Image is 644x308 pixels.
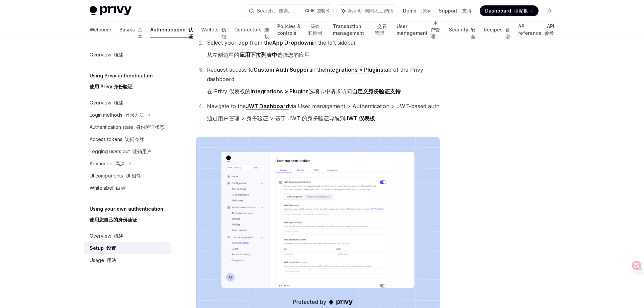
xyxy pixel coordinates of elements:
[239,51,277,58] strong: 应用下拉列表中
[544,5,555,16] button: Toggle dark mode
[375,23,387,36] font: 交易管理
[244,5,333,17] button: Search... 搜索。。。CtrlK 控制 K
[207,115,375,122] font: 通过用户管理 > 身份验证 > 基于 JWT 的身份验证导航到
[397,22,441,38] a: User management 用户管理
[84,49,171,61] a: Overview 概述
[90,205,163,227] h5: Using your own authentication
[471,27,476,39] font: 安全
[114,233,123,239] font: 概述
[449,22,476,38] a: Security 安全
[277,22,325,38] a: Policies & controls 策略和控制
[505,27,510,39] font: 食谱
[84,121,171,133] a: Authentication state 身份验证状态
[514,8,528,14] font: 挡泥板
[90,172,141,180] div: UI components
[84,242,171,254] a: Setup 设置
[251,88,309,95] a: Integrations > Plugins
[364,8,393,14] font: 询问人工智能
[305,8,329,14] span: Ctrl K
[114,100,123,105] font: 概述
[90,217,137,222] font: 使用您自己的身份验证
[90,99,123,107] div: Overview
[207,51,310,58] font: 从左侧边栏的 选择您的应用
[544,23,554,36] font: API 参考
[325,66,383,73] a: Integrations > Plugins
[90,72,153,93] h5: Using Privy authentication
[90,6,132,16] img: light logo
[90,51,123,59] div: Overview
[333,22,389,38] a: Transaction management 交易管理
[462,8,472,14] font: 支持
[138,27,142,39] font: 基本
[207,88,401,95] font: 在 Privy 仪表板的 选项卡中请求访问
[84,182,171,194] a: Whitelabel 白标
[348,7,393,14] span: Ask AI
[136,124,164,130] font: 身份验证状态
[337,5,398,17] button: Ask AI 询问人工智能
[272,39,312,46] strong: App Dropdown
[90,256,116,264] div: Usage
[84,145,171,158] a: Logging users out 注销用户
[439,7,472,14] a: Support 支持
[107,257,116,263] font: 用法
[150,22,193,38] a: Authentication 认证
[90,22,111,38] a: Welcome
[90,111,144,119] div: Login methods
[84,254,171,266] a: Usage 用法
[257,7,302,15] div: Search...
[90,135,144,143] div: Access tokens
[125,112,144,118] font: 登录方法
[264,27,269,39] font: 连接
[116,185,125,191] font: 白标
[201,22,226,38] a: Wallets 钱包
[254,66,311,73] strong: Custom Auth Support
[221,27,226,39] font: 钱包
[518,22,555,38] a: API reference API 参考
[352,88,401,95] strong: 自定义身份验证支持
[234,22,269,38] a: Connectors 连接
[90,123,164,131] div: Authentication state
[205,38,440,62] li: Select your app from the in the left sidebar
[317,8,329,13] font: 控制 K
[480,5,539,16] a: Dashboard 挡泥板
[90,147,151,156] div: Logging users out
[308,23,322,36] font: 策略和控制
[345,115,375,122] a: JWT 仪表板
[430,20,440,39] font: 用户管理
[279,8,302,14] font: 搜索。。。
[403,7,431,14] a: Demo 演示
[485,7,528,14] span: Dashboard
[90,84,133,89] font: 使用 Privy 身份验证
[90,244,116,252] div: Setup
[115,161,125,166] font: 高深
[84,97,171,109] a: Overview 概述
[114,52,123,57] font: 概述
[205,101,440,126] li: Navigate to the via User management > Authentication > JWT-based auth
[126,173,141,179] font: UI 组件
[84,133,171,145] a: Access tokens 访问令牌
[125,136,144,142] font: 访问令牌
[421,8,431,14] font: 演示
[84,230,171,242] a: Overview 概述
[133,148,151,154] font: 注销用户
[205,65,440,99] li: Request access to in the tab of the Privy dashboard
[90,232,123,240] div: Overview
[84,170,171,182] a: UI components UI 组件
[188,27,193,39] font: 认证
[246,103,289,110] a: JWT Dashboard
[119,22,142,38] a: Basics 基本
[90,160,125,168] div: Advanced
[484,22,510,38] a: Recipes 食谱
[90,184,125,192] div: Whitelabel
[106,245,116,251] font: 设置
